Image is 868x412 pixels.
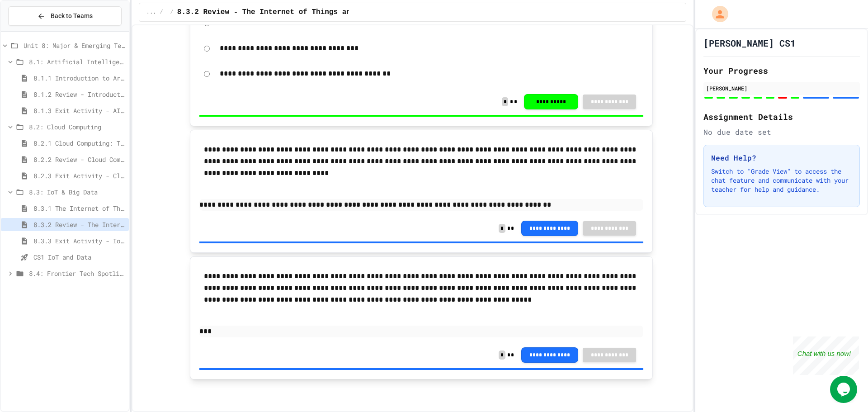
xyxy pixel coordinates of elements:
span: 8.2.3 Exit Activity - Cloud Service Detective [33,171,125,180]
span: 8.1.3 Exit Activity - AI Detective [33,106,125,115]
iframe: chat widget [793,336,859,375]
span: 8.3: IoT & Big Data [29,187,125,197]
h2: Assignment Details [703,110,860,123]
span: 8.1.2 Review - Introduction to Artificial Intelligence [33,90,125,99]
button: Back to Teams [8,6,122,26]
span: 8.3.3 Exit Activity - IoT Data Detective Challenge [33,236,125,246]
span: 8.2: Cloud Computing [29,122,125,132]
span: 8.3.2 Review - The Internet of Things and Big Data [33,220,125,229]
span: / [170,9,174,16]
h3: Need Help? [711,152,852,163]
span: Unit 8: Major & Emerging Technologies [24,41,125,50]
div: No due date set [703,127,860,137]
span: 8.2.2 Review - Cloud Computing [33,155,125,164]
h2: Your Progress [703,64,860,77]
span: ... [146,9,156,16]
span: / [160,9,163,16]
span: 8.3.1 The Internet of Things and Big Data: Our Connected Digital World [33,204,125,213]
span: 8.2.1 Cloud Computing: Transforming the Digital World [33,138,125,148]
span: 8.1.1 Introduction to Artificial Intelligence [33,73,125,83]
span: 8.1: Artificial Intelligence Basics [29,57,125,66]
span: Back to Teams [51,11,93,21]
iframe: chat widget [830,376,859,403]
span: CS1 IoT and Data [33,252,125,262]
p: Switch to "Grade View" to access the chat feature and communicate with your teacher for help and ... [711,167,852,194]
h1: [PERSON_NAME] CS1 [703,37,796,49]
span: 8.3.2 Review - The Internet of Things and Big Data [177,7,394,18]
div: [PERSON_NAME] [706,84,857,92]
span: 8.4: Frontier Tech Spotlight [29,269,125,278]
div: My Account [703,4,731,24]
